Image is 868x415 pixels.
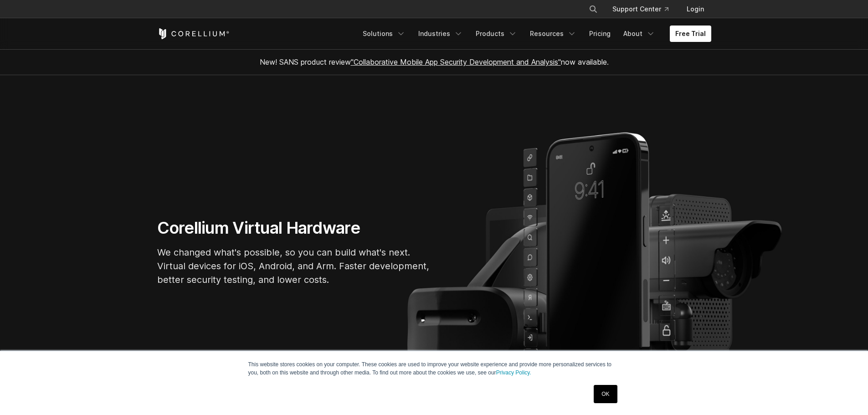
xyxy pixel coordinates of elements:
div: Navigation Menu [357,26,711,42]
a: Solutions [357,26,411,42]
a: Industries [413,26,468,42]
a: Corellium Home [157,28,230,39]
a: Privacy Policy. [496,369,531,376]
a: Free Trial [670,26,711,42]
p: This website stores cookies on your computer. These cookies are used to improve your website expe... [248,360,620,377]
a: "Collaborative Mobile App Security Development and Analysis" [351,57,561,67]
a: About [618,26,661,42]
a: Login [679,1,711,17]
p: We changed what's possible, so you can build what's next. Virtual devices for iOS, Android, and A... [157,246,431,287]
a: OK [594,385,617,403]
div: Navigation Menu [578,1,711,17]
a: Products [470,26,523,42]
button: Search [585,1,601,17]
a: Resources [524,26,582,42]
a: Pricing [584,26,616,42]
h1: Corellium Virtual Hardware [157,218,431,238]
span: New! SANS product review now available. [260,57,609,67]
a: Support Center [605,1,676,17]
